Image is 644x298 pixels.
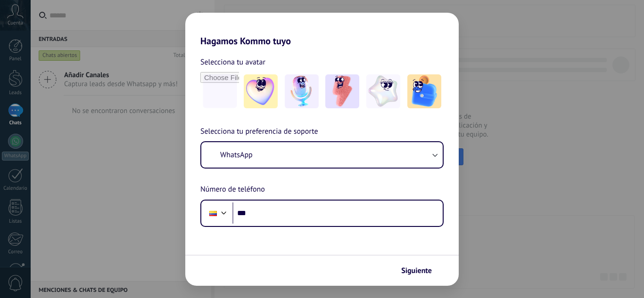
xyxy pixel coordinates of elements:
[200,56,265,68] span: Selecciona tu avatar
[201,142,443,168] button: WhatsApp
[401,267,432,274] span: Siguiente
[397,263,445,279] button: Siguiente
[200,126,318,138] span: Selecciona tu preferencia de soporte
[220,150,253,160] span: WhatsApp
[244,74,278,108] img: -1.jpeg
[325,74,359,108] img: -3.jpeg
[185,13,459,47] h2: Hagamos Kommo tuyo
[204,203,222,223] div: Colombia: + 57
[200,184,265,196] span: Número de teléfono
[285,74,319,108] img: -2.jpeg
[366,74,400,108] img: -4.jpeg
[407,74,441,108] img: -5.jpeg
